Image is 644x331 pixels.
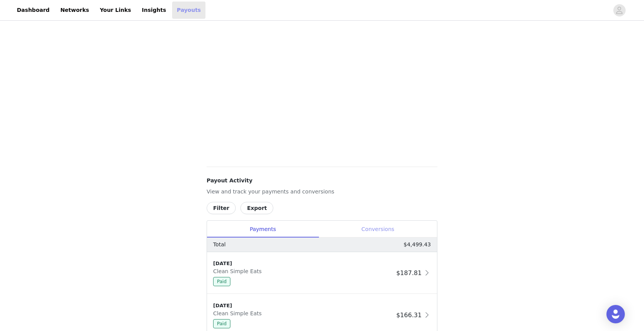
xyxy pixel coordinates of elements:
a: Insights [137,2,171,19]
h4: Payout Activity [207,177,437,185]
span: Clean Simple Eats [213,268,265,274]
p: $4,499.43 [404,241,431,249]
a: Networks [56,2,94,19]
span: $187.81 [396,269,422,277]
span: $166.31 [396,311,422,319]
div: Payments [207,221,319,238]
a: Your Links [95,2,136,19]
a: Dashboard [12,2,54,19]
button: Export [240,202,273,214]
div: Conversions [319,221,437,238]
span: Paid [213,277,230,286]
div: [DATE] [213,260,393,267]
div: avatar [616,4,623,16]
a: Payouts [172,2,205,19]
p: Total [213,241,226,249]
span: Paid [213,319,230,328]
div: Open Intercom Messenger [606,305,625,323]
span: Clean Simple Eats [213,310,265,316]
p: View and track your payments and conversions [207,188,437,196]
div: [DATE] [213,302,393,310]
button: Filter [207,202,236,214]
div: clickable-list-item [207,252,437,294]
